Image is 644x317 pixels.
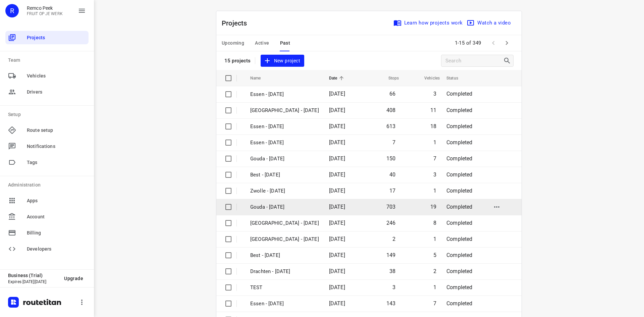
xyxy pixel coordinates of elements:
span: [DATE] [329,123,345,129]
button: New project [261,55,304,67]
span: Notifications [27,143,86,150]
span: Name [250,74,270,82]
span: Completed [446,155,473,162]
div: Route setup [5,123,89,137]
span: Completed [446,300,473,307]
span: [DATE] [329,220,345,226]
span: Completed [446,284,473,290]
p: Best - [DATE] [250,171,319,179]
p: Gouda - [DATE] [250,203,319,211]
span: [DATE] [329,204,345,210]
span: Route setup [27,127,86,134]
div: Tags [5,156,89,169]
span: 18 [430,123,436,129]
span: Tags [27,159,86,166]
span: Vehicles [27,72,86,80]
p: Business (Trial) [8,273,59,278]
span: Upgrade [64,276,83,281]
span: 8 [433,220,436,226]
span: Next Page [500,36,514,50]
span: New project [265,57,300,65]
span: Completed [446,252,473,258]
p: Zwolle - [DATE] [250,187,319,195]
div: Projects [5,31,89,44]
p: Team [8,57,89,64]
p: Essen - Wednesday [250,300,319,308]
span: [DATE] [329,188,345,194]
span: 2 [392,236,395,242]
span: Previous Page [487,36,500,50]
p: Remco Peek [27,5,63,11]
span: Completed [446,123,473,129]
span: [DATE] [329,155,345,162]
span: 7 [392,139,395,146]
p: Gouda - [DATE] [250,155,319,163]
span: 1 [433,236,436,242]
p: Administration [8,181,89,189]
span: 613 [386,123,396,129]
p: Essen - [DATE] [250,139,319,147]
span: [DATE] [329,139,345,146]
p: Essen - Tuesday [250,91,319,98]
p: Expires [DATE][DATE] [8,279,59,284]
span: [DATE] [329,252,345,258]
span: Completed [446,171,473,178]
div: Vehicles [5,69,89,83]
span: [DATE] [329,284,345,290]
p: TEST [250,284,319,292]
span: 149 [386,252,396,258]
span: Completed [446,220,473,226]
span: Billing [27,229,86,236]
span: Completed [446,139,473,146]
span: 246 [386,220,396,226]
p: Drachten - Thursday [250,268,319,275]
p: 15 projects [224,58,251,64]
span: [DATE] [329,91,345,97]
span: 3 [433,91,436,97]
span: Completed [446,268,473,274]
span: 3 [433,171,436,178]
span: 143 [386,300,396,307]
div: R [5,4,19,17]
span: 66 [389,91,395,97]
span: 5 [433,252,436,258]
p: Projects [222,18,253,28]
span: 1 [433,188,436,194]
p: Best - Thursday [250,252,319,259]
span: Projects [27,34,86,41]
p: Setup [8,111,89,118]
span: Completed [446,236,473,242]
span: 7 [433,155,436,162]
span: Apps [27,197,86,204]
p: [GEOGRAPHIC_DATA] - [DATE] [250,219,319,227]
span: 1-15 of 349 [452,36,484,50]
div: Apps [5,194,89,207]
span: 7 [433,300,436,307]
span: Account [27,213,86,220]
div: Account [5,210,89,223]
p: FRUIT OP JE WERK [27,11,63,16]
div: Drivers [5,85,89,99]
span: 1 [433,139,436,146]
span: Date [329,74,346,82]
span: 150 [386,155,396,162]
span: Upcoming [222,39,244,47]
span: [DATE] [329,268,345,274]
span: 408 [386,107,396,113]
span: 3 [392,284,395,290]
span: 38 [389,268,395,274]
span: Status [446,74,467,82]
div: Notifications [5,140,89,153]
span: 703 [386,204,396,210]
div: Billing [5,226,89,240]
span: 11 [430,107,436,113]
div: Search [503,57,513,65]
span: Developers [27,246,86,253]
span: Stops [380,74,399,82]
span: 40 [389,171,395,178]
span: 19 [430,204,436,210]
span: Completed [446,107,473,113]
p: Essen - [DATE] [250,123,319,130]
span: Active [255,39,269,47]
span: 17 [389,188,395,194]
